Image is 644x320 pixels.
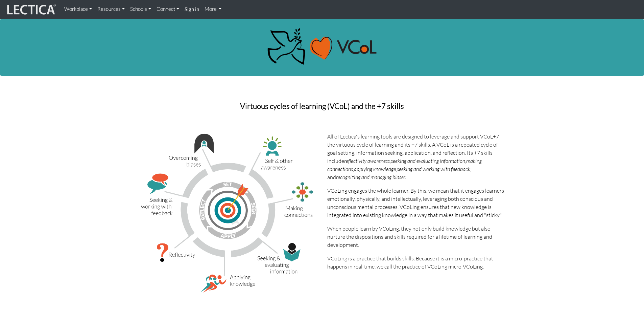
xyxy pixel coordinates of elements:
[95,3,127,16] a: Resources
[354,166,396,172] i: applying knowledge
[202,3,224,16] a: More
[367,157,390,164] i: awareness
[327,254,505,271] p: VCoLing is a practice that builds skills. Because it is a micro-practice that happens in real-tim...
[327,132,505,181] p: All of Lectica's learning tools are designed to leverage and support VCoL+7—the virtuous cycle of...
[140,132,317,294] img: VCoL+7 illustration
[5,3,56,16] img: lecticalive
[391,157,465,164] i: seeking and evaluating information
[182,3,202,16] a: Sign in
[185,6,199,12] strong: Sign in
[154,3,182,16] a: Connect
[327,187,505,219] p: VCoLing engages the whole learner. By this, we mean that it engages learners emotionally, physica...
[327,157,482,172] i: making connections
[62,3,95,16] a: Workplace
[202,102,442,111] h3: Virtuous cycles of learning (VCoL) and the +7 skills
[327,225,505,249] p: When people learn by VCoLing, they not only build knowledge but also nurture the dispositions and...
[397,166,470,172] i: seeking and working with feedback
[127,3,154,16] a: Schools
[344,157,366,164] i: reflectivity
[336,174,406,180] i: recognizing and managing biases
